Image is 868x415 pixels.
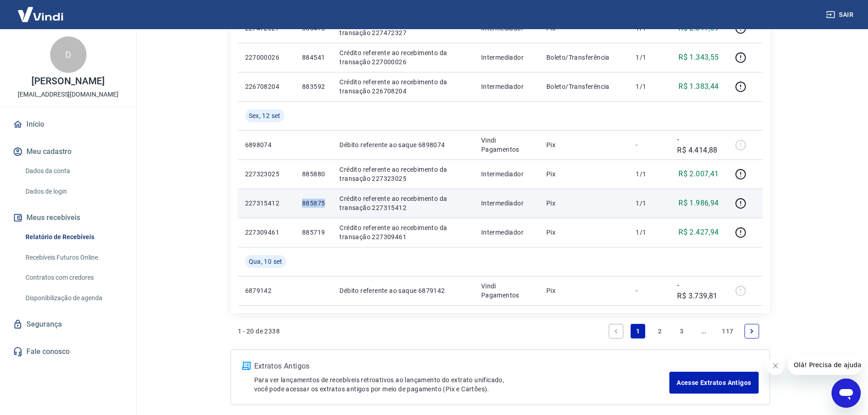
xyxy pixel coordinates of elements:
p: Pix [546,140,621,149]
p: Pix [546,228,621,237]
p: 885880 [302,169,325,179]
p: Intermediador [481,53,532,62]
p: 883592 [302,82,325,91]
p: - [636,140,663,149]
div: D [50,36,87,73]
p: Crédito referente ao recebimento da transação 227323025 [339,165,467,183]
img: ícone [242,362,251,370]
p: [PERSON_NAME] [31,77,104,86]
p: R$ 2.427,94 [678,227,719,238]
p: Pix [546,199,621,208]
p: Para ver lançamentos de recebíveis retroativos ao lançamento do extrato unificado, você pode aces... [254,375,670,394]
a: Recebíveis Futuros Online [22,248,125,267]
a: Início [11,114,125,134]
a: Dados de login [22,182,125,201]
button: Meus recebíveis [11,208,125,228]
p: -R$ 4.414,88 [677,134,719,156]
p: Débito referente ao saque 6879142 [339,286,467,295]
p: Intermediador [481,169,532,179]
p: 1/1 [636,53,663,62]
iframe: Mensagem da empresa [788,355,861,375]
a: Fale conosco [11,342,125,362]
a: Acesse Extratos Antigos [669,372,758,394]
p: 885875 [302,199,325,208]
span: Olá! Precisa de ajuda? [5,6,77,14]
p: - [636,286,663,295]
p: 884541 [302,53,325,62]
p: Boleto/Transferência [546,53,621,62]
p: Intermediador [481,199,532,208]
p: Crédito referente ao recebimento da transação 227315412 [339,194,467,212]
p: 1 - 20 de 2338 [238,327,280,336]
p: Pix [546,169,621,179]
p: Crédito referente ao recebimento da transação 227000026 [339,48,467,67]
button: Sair [824,6,857,23]
p: Crédito referente ao recebimento da transação 226708204 [339,77,467,96]
p: [EMAIL_ADDRESS][DOMAIN_NAME] [18,90,118,99]
p: 885719 [302,228,325,237]
span: Qua, 10 set [249,257,282,266]
p: Extratos Antigos [254,361,670,372]
p: 1/1 [636,228,663,237]
a: Previous page [609,324,623,338]
p: Intermediador [481,228,532,237]
iframe: Botão para abrir a janela de mensagens [832,379,861,408]
span: Sex, 12 set [249,111,281,120]
p: Vindi Pagamentos [481,282,532,300]
img: Vindi [11,0,70,28]
button: Meu cadastro [11,142,125,162]
p: 227309461 [245,228,288,237]
iframe: Fechar mensagem [766,357,785,375]
a: Contratos com credores [22,268,125,287]
ul: Pagination [605,320,762,342]
p: Crédito referente ao recebimento da transação 227309461 [339,223,467,241]
p: 1/1 [636,199,663,208]
p: R$ 1.343,55 [678,52,719,63]
p: Vindi Pagamentos [481,136,532,154]
p: 1/1 [636,169,663,179]
p: -R$ 3.739,81 [677,280,719,302]
p: 1/1 [636,82,663,91]
a: Dados da conta [22,162,125,180]
p: Boleto/Transferência [546,82,621,91]
p: Débito referente ao saque 6898074 [339,140,467,149]
a: Page 1 is your current page [631,324,645,338]
a: Disponibilização de agenda [22,289,125,307]
a: Next page [745,324,759,338]
p: 227315412 [245,199,288,208]
a: Page 2 [652,324,667,338]
p: R$ 1.383,44 [678,81,719,92]
a: Relatório de Recebíveis [22,228,125,246]
p: 6879142 [245,286,288,295]
p: 226708204 [245,82,288,91]
a: Segurança [11,314,125,334]
p: Intermediador [481,82,532,91]
p: R$ 1.986,94 [678,198,719,209]
p: Pix [546,286,621,295]
a: Page 117 [718,324,737,338]
p: 6898074 [245,140,288,149]
p: R$ 2.007,41 [678,169,719,179]
a: Jump forward [696,324,711,338]
p: 227323025 [245,169,288,179]
a: Page 3 [674,324,689,338]
p: 227000026 [245,53,288,62]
